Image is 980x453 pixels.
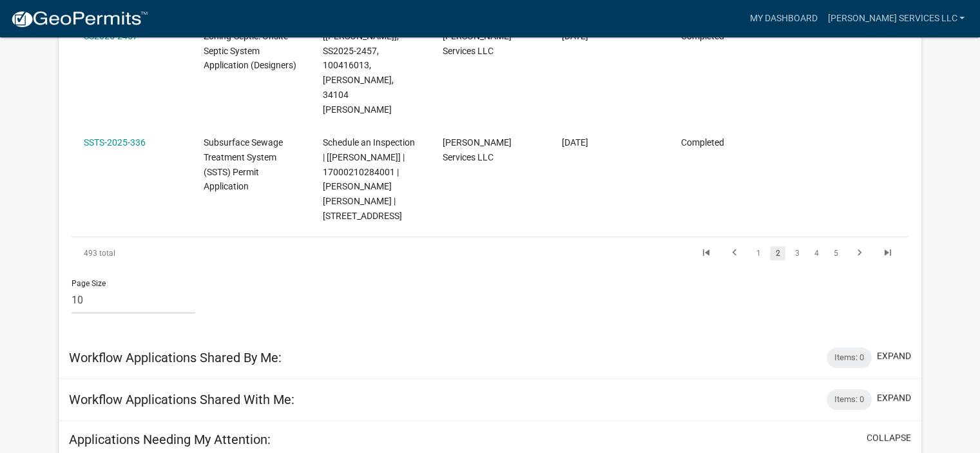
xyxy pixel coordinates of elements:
span: JenCo Services LLC [443,137,512,162]
span: Schedule an Inspection | [Andrea Perales] | 17000210284001 | PATRICIA A ECKRE CUMMINS | 48614 US ... [323,137,415,221]
a: go to first page [694,246,718,260]
a: go to last page [876,246,900,260]
a: 5 [828,246,843,260]
a: My Dashboard [744,6,822,31]
a: go to next page [847,246,872,260]
span: 08/17/2025 [562,137,588,148]
button: expand [877,349,911,363]
li: page 3 [787,242,807,264]
h5: Applications Needing My Attention: [69,432,271,447]
li: page 4 [807,242,826,264]
a: [PERSON_NAME] Services LLC [822,6,970,31]
span: Subsurface Sewage Treatment System (SSTS) Permit Application [204,137,283,191]
a: 3 [789,246,805,260]
li: page 5 [826,242,845,264]
div: 493 total [72,237,236,269]
li: page 2 [768,242,787,264]
span: Completed [681,137,724,148]
h5: Workflow Applications Shared With Me: [69,392,294,407]
div: Items: 0 [827,389,872,410]
a: go to previous page [722,246,747,260]
a: 2 [770,246,785,260]
a: SSTS-2025-336 [84,137,146,148]
a: 1 [751,246,766,260]
h5: Workflow Applications Shared By Me: [69,350,282,365]
button: collapse [867,431,911,445]
a: 4 [809,246,824,260]
button: expand [877,391,911,405]
li: page 1 [749,242,768,264]
div: Items: 0 [827,347,872,368]
span: Zoning-Septic: Onsite Septic System Application (Designers) [204,31,296,71]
